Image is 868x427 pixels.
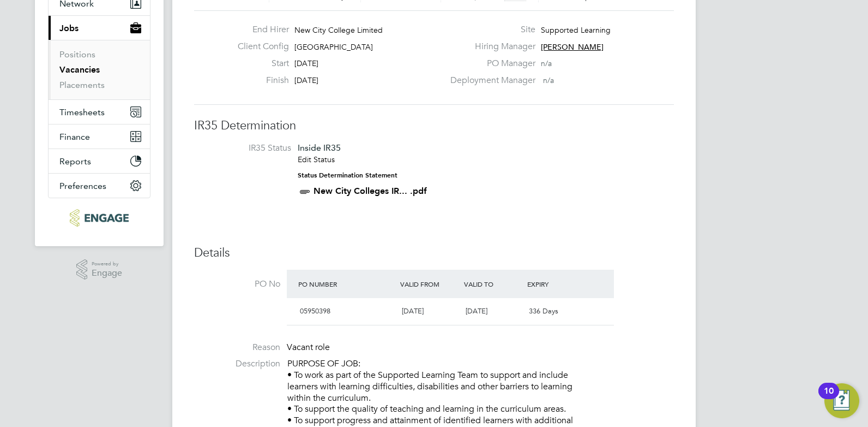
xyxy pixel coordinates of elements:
[49,149,150,173] button: Reports
[294,75,318,85] span: [DATE]
[444,58,535,69] label: PO Manager
[466,306,487,316] span: [DATE]
[48,209,150,227] a: Go to home page
[59,181,106,191] span: Preferences
[298,155,335,164] a: Edit Status
[294,58,318,68] span: [DATE]
[49,40,150,99] div: Jobs
[444,75,535,86] label: Deployment Manager
[444,41,535,52] label: Hiring Manager
[70,209,128,227] img: ncclondon-logo-retina.png
[298,143,341,153] span: Inside IR35
[444,24,535,35] label: Site
[49,100,150,124] button: Timesheets
[194,118,674,134] h3: IR35 Determination
[194,358,280,370] label: Description
[543,75,554,85] span: n/a
[824,391,834,405] div: 10
[76,259,123,280] a: Powered byEngage
[300,306,330,316] span: 05950398
[402,306,424,316] span: [DATE]
[461,274,525,294] div: Valid To
[229,24,289,35] label: End Hirer
[49,16,150,40] button: Jobs
[194,278,280,290] label: PO No
[49,124,150,149] button: Finance
[824,383,859,418] button: Open Resource Center, 10 new notifications
[59,156,91,167] span: Reports
[229,58,289,69] label: Start
[541,25,611,35] span: Supported Learning
[59,80,105,90] a: Placements
[59,64,100,75] a: Vacancies
[92,259,122,269] span: Powered by
[541,42,604,52] span: [PERSON_NAME]
[92,269,122,278] span: Engage
[397,274,461,294] div: Valid From
[529,306,558,316] span: 336 Days
[294,42,373,52] span: [GEOGRAPHIC_DATA]
[287,342,330,353] span: Vacant role
[314,186,427,196] a: New City Colleges IR... .pdf
[229,41,289,52] label: Client Config
[296,274,397,294] div: PO Number
[59,132,90,142] span: Finance
[59,23,79,33] span: Jobs
[298,171,397,179] strong: Status Determination Statement
[525,274,588,294] div: Expiry
[59,49,95,60] a: Positions
[194,245,674,261] h3: Details
[59,107,105,117] span: Timesheets
[205,143,291,154] label: IR35 Status
[49,174,150,198] button: Preferences
[294,25,383,35] span: New City College Limited
[541,58,552,68] span: n/a
[194,342,280,353] label: Reason
[229,75,289,86] label: Finish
